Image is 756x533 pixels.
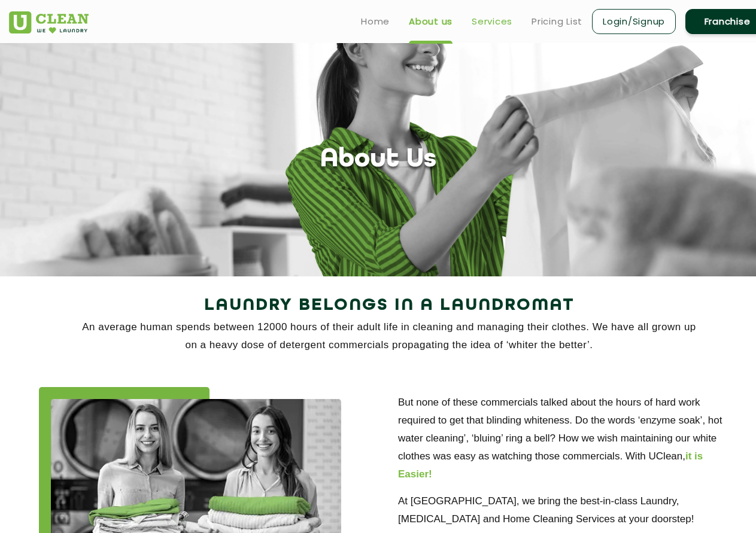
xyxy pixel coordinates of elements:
a: Home [361,14,390,29]
p: At [GEOGRAPHIC_DATA], we bring the best-in-class Laundry, [MEDICAL_DATA] and Home Cleaning Servic... [398,492,739,528]
a: About us [409,14,453,29]
a: Services [472,14,512,29]
p: But none of these commercials talked about the hours of hard work required to get that blinding w... [398,394,739,483]
a: Pricing List [532,14,582,29]
h1: About Us [320,145,436,175]
a: Login/Signup [592,9,676,34]
img: UClean Laundry and Dry Cleaning [9,11,89,33]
